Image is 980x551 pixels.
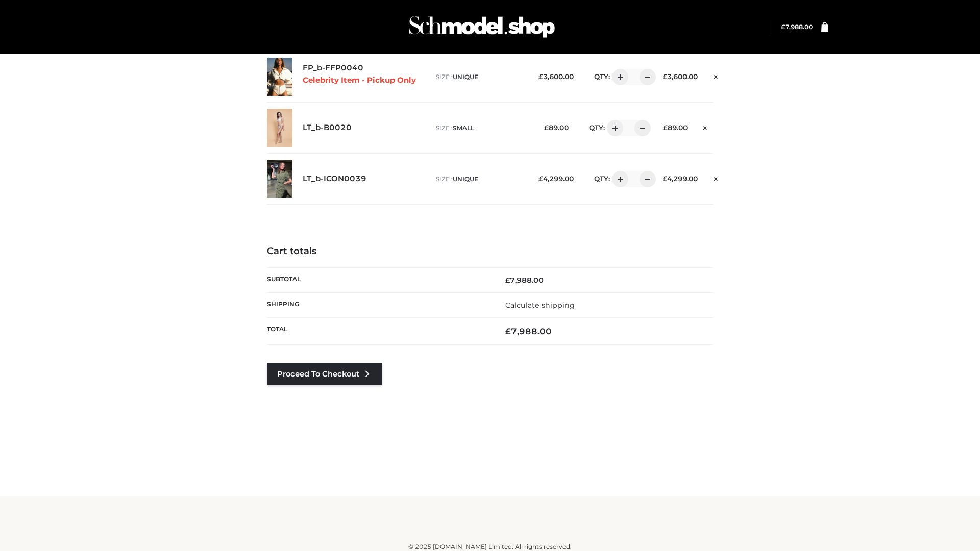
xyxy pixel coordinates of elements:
[544,123,549,132] span: £
[405,7,558,47] img: Schmodel Admin 964
[436,123,528,133] p: size :
[584,69,652,85] div: QTY:
[544,123,569,132] bdi: 89.00
[453,124,474,132] span: SMALL
[303,123,352,133] a: LT_b-B0020
[436,72,528,82] p: size :
[267,267,490,292] th: Subtotal
[663,123,688,132] bdi: 89.00
[538,174,574,183] bdi: 4,299.00
[303,63,363,73] a: FP_b-FFP0040
[267,246,713,257] h4: Cart totals
[436,174,528,184] p: size :
[781,23,813,31] a: £7,988.00
[663,72,698,81] bdi: 3,600.00
[505,275,544,285] bdi: 7,988.00
[505,326,552,336] bdi: 7,988.00
[267,363,382,385] a: Proceed to Checkout
[663,72,667,81] span: £
[267,318,490,345] th: Total
[781,23,785,31] span: £
[538,174,543,183] span: £
[708,171,723,184] a: Remove this item
[538,72,574,81] bdi: 3,600.00
[579,120,647,136] div: QTY:
[505,300,575,310] a: Calculate shipping
[303,174,366,184] a: LT_b-ICON0039
[584,171,652,187] div: QTY:
[505,275,510,285] span: £
[663,123,668,132] span: £
[453,175,478,183] span: UNIQUE
[505,326,511,336] span: £
[538,72,543,81] span: £
[663,174,667,183] span: £
[663,174,698,183] bdi: 4,299.00
[708,69,723,82] a: Remove this item
[698,120,713,133] a: Remove this item
[267,292,490,317] th: Shipping
[453,73,478,81] span: UNIQUE
[303,76,426,85] p: Celebrity Item - Pickup Only
[781,23,813,31] bdi: 7,988.00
